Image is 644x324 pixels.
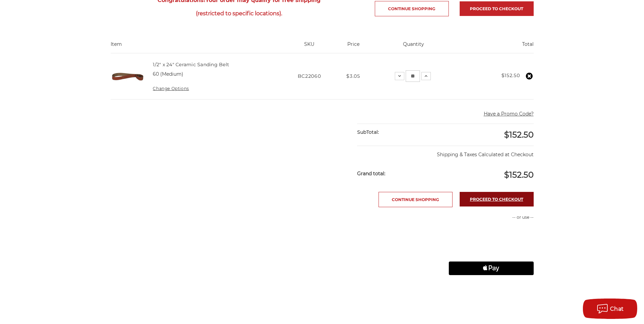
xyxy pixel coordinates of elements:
p: Shipping & Taxes Calculated at Checkout [357,146,533,158]
iframe: PayPal-paypal [449,228,534,241]
a: Continue Shopping [375,1,449,16]
a: Proceed to checkout [460,1,534,16]
strong: Grand total: [357,170,385,177]
strong: $152.50 [501,72,520,78]
span: Chat [610,306,624,312]
span: (restricted to specific locations). [111,7,368,20]
a: Continue Shopping [379,192,453,207]
iframe: PayPal-paylater [449,245,534,258]
p: -- or use -- [449,214,534,220]
th: Total [457,41,534,53]
dd: 60 (Medium) [153,71,183,78]
th: Price [337,41,370,53]
a: Change Options [153,86,189,91]
div: SubTotal: [357,124,445,141]
th: Quantity [370,41,457,53]
a: 1/2" x 24" Ceramic Sanding Belt [153,61,229,68]
a: Proceed to checkout [460,192,534,206]
input: 1/2" x 24" Ceramic Sanding Belt Quantity: [406,70,420,82]
button: Have a Promo Code? [484,110,534,118]
th: Item [111,41,282,53]
span: BC22060 [298,73,321,79]
span: $3.05 [346,73,360,79]
th: SKU [281,41,337,53]
span: $152.50 [504,170,534,180]
span: $152.50 [504,130,534,140]
img: 1/2" x 24" Ceramic File Belt [111,59,145,93]
button: Chat [583,299,637,319]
